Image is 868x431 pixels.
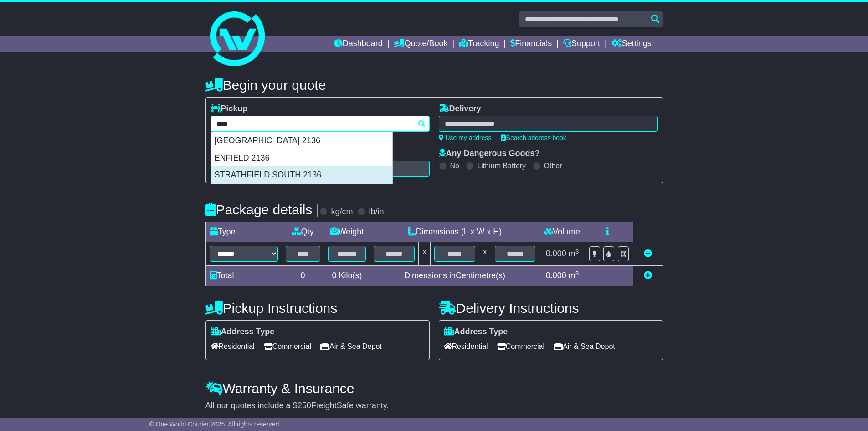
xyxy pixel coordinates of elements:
[149,421,281,428] span: © One World Courier 2025. All rights reserved.
[324,266,370,286] td: Kilo(s)
[439,149,540,159] label: Any Dangerous Goods?
[419,242,431,266] td: x
[205,301,430,316] h4: Pickup Instructions
[439,134,492,141] a: Use my address
[477,161,526,170] label: Lithium Battery
[205,202,320,217] h4: Package details |
[439,104,481,114] label: Delivery
[334,36,383,52] a: Dashboard
[497,339,544,353] span: Commercial
[211,339,255,353] span: Residential
[369,207,384,217] label: lb/in
[211,166,392,184] div: STRATHFIELD SOUTH 2136
[444,339,488,353] span: Residential
[644,271,652,280] a: Add new item
[282,266,324,286] td: 0
[439,301,663,316] h4: Delivery Instructions
[324,222,370,242] td: Weight
[544,161,562,170] label: Other
[205,78,663,93] h4: Begin your quote
[211,327,275,337] label: Address Type
[394,36,447,52] a: Quote/Book
[575,248,579,255] sup: 3
[211,116,430,132] typeahead: Please provide city
[611,36,652,52] a: Settings
[569,271,579,280] span: m
[211,150,392,167] div: ENFIELD 2136
[205,401,663,411] div: All our quotes include a $ FreightSafe warranty.
[459,36,499,52] a: Tracking
[205,222,282,242] td: Type
[563,36,600,52] a: Support
[282,222,324,242] td: Qty
[205,381,663,396] h4: Warranty & Insurance
[450,161,459,170] label: No
[444,327,508,337] label: Address Type
[644,249,652,258] a: Remove this item
[211,104,248,114] label: Pickup
[510,36,552,52] a: Financials
[554,339,615,353] span: Air & Sea Depot
[370,222,539,242] td: Dimensions (L x W x H)
[501,134,566,141] a: Search address book
[331,207,353,217] label: kg/cm
[298,401,311,410] span: 250
[479,242,491,266] td: x
[575,270,579,277] sup: 3
[320,339,382,353] span: Air & Sea Depot
[569,249,579,258] span: m
[370,266,539,286] td: Dimensions in Centimetre(s)
[264,339,311,353] span: Commercial
[546,249,566,258] span: 0.000
[205,266,282,286] td: Total
[211,132,392,150] div: [GEOGRAPHIC_DATA] 2136
[332,271,336,280] span: 0
[546,271,566,280] span: 0.000
[539,222,585,242] td: Volume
